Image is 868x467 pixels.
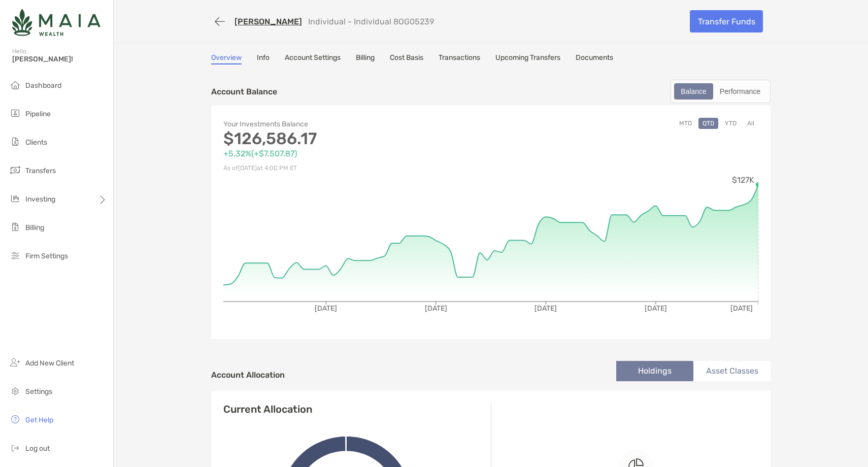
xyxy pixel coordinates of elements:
[25,110,51,118] span: Pipeline
[12,55,107,63] span: [PERSON_NAME]!
[257,53,270,64] a: Info
[9,385,21,397] img: settings icon
[25,416,53,424] span: Get Help
[9,107,21,119] img: pipeline icon
[743,118,758,129] button: All
[9,136,21,148] img: clients icon
[223,147,491,160] p: +5.32% ( +$7,507.87 )
[9,164,21,176] img: transfers icon
[9,192,21,205] img: investing icon
[223,162,491,175] p: As of [DATE] at 4:00 PM ET
[12,4,101,41] img: Zoe Logo
[671,80,771,103] div: segmented control
[25,166,56,175] span: Transfers
[714,84,766,98] div: Performance
[25,223,44,232] span: Billing
[9,249,21,261] img: firm-settings icon
[721,118,741,129] button: YTD
[9,356,21,369] img: add_new_client icon
[211,370,285,380] h4: Account Allocation
[211,85,277,98] p: Account Balance
[690,10,763,32] a: Transfer Funds
[9,442,21,454] img: logout icon
[9,413,21,425] img: get-help icon
[25,359,74,368] span: Add New Client
[25,444,50,453] span: Log out
[223,132,491,145] p: $126,586.17
[285,53,341,64] a: Account Settings
[25,387,52,396] span: Settings
[439,53,480,64] a: Transactions
[732,175,754,185] tspan: $127K
[698,118,718,129] button: QTD
[576,53,613,64] a: Documents
[616,361,693,381] li: Holdings
[356,53,375,64] a: Billing
[223,118,491,130] p: Your Investments Balance
[9,221,21,233] img: billing icon
[25,138,47,147] span: Clients
[535,304,557,313] tspan: [DATE]
[308,17,434,26] p: Individual - Individual 8OG05239
[645,304,667,313] tspan: [DATE]
[315,304,337,313] tspan: [DATE]
[9,79,21,91] img: dashboard icon
[693,361,771,381] li: Asset Classes
[223,403,312,415] h4: Current Allocation
[675,84,712,98] div: Balance
[235,17,302,26] a: [PERSON_NAME]
[25,195,55,204] span: Investing
[390,53,423,64] a: Cost Basis
[25,252,68,260] span: Firm Settings
[495,53,560,64] a: Upcoming Transfers
[425,304,447,313] tspan: [DATE]
[675,118,696,129] button: MTD
[211,53,242,64] a: Overview
[25,81,61,90] span: Dashboard
[730,304,753,313] tspan: [DATE]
